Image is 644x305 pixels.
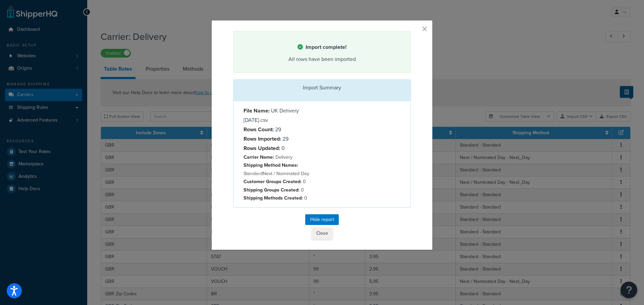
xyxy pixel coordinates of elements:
strong: Rows Updated: [244,144,280,152]
p: 0 [244,177,317,185]
strong: File Name: [244,107,270,115]
h4: Import complete! [242,43,402,51]
button: Close [312,228,332,239]
strong: Rows Count: [244,126,274,133]
p: Delivery [244,153,317,161]
strong: Shipping Methods Created: [244,194,303,202]
div: All rows have been imported [242,55,402,64]
strong: Rows Imported: [244,135,281,143]
strong: Shipping Groups Created: [244,186,300,194]
strong: Shipping Method Names: [244,161,298,169]
p: 0 [244,194,317,202]
p: 0 [244,186,317,194]
strong: Customer Groups Created: [244,178,302,185]
h3: Import Summary [238,85,406,91]
button: Hide report [305,214,339,225]
strong: Carrier Name: [244,153,274,161]
p: Standard Next / Nominated Day [244,161,317,177]
div: UK Delivery [DATE].csv 29 29 0 [238,106,322,202]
